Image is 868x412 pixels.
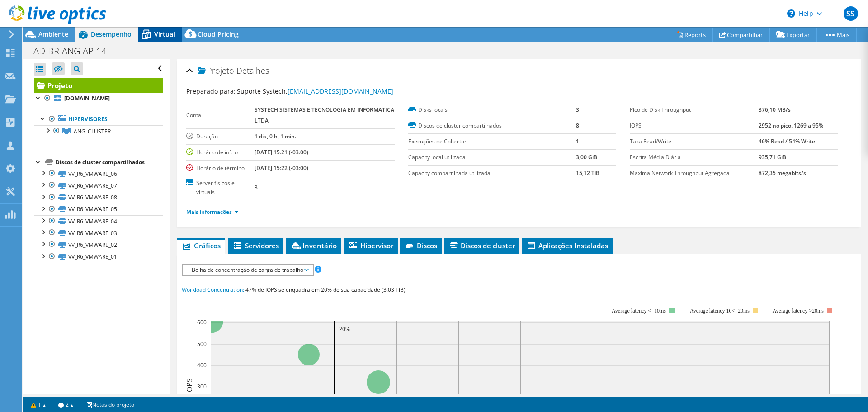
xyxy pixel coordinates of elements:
label: Capacity compartilhada utilizada [408,169,576,178]
label: Execuções de Collector [408,137,576,146]
label: Pico de Disk Throughput [630,105,758,114]
span: ANG_CLUSTER [74,128,111,135]
a: VV_R6_VMWARE_07 [34,180,163,191]
a: VV_R6_VMWARE_03 [34,227,163,239]
h1: AD-BR-ANG-AP-14 [29,46,120,56]
span: Workload Concentration: [182,286,244,294]
text: IOPS [184,378,194,393]
span: Discos de cluster [448,241,515,250]
b: 3 [576,106,579,114]
b: 8 [576,122,579,129]
label: Discos de cluster compartilhados [408,121,576,130]
a: Reports [670,28,713,42]
b: 1 [576,137,579,145]
label: Duração [186,132,255,141]
b: 15,12 TiB [576,169,599,177]
a: VV_R6_VMWARE_05 [34,204,163,215]
label: Conta [186,111,255,120]
text: Average latency >20ms [773,308,824,314]
span: Detalhes [236,65,269,76]
a: 1 [24,399,52,410]
text: 20% [339,325,350,333]
b: SYSTECH SISTEMAS E TECNOLOGIA EM INFORMATICA LTDA [255,106,394,124]
label: Capacity local utilizada [408,153,576,162]
b: 2952 no pico, 1269 a 95% [759,122,823,129]
span: Virtual [154,30,175,38]
a: ANG_CLUSTER [34,125,163,137]
span: Gráficos [182,241,221,250]
span: Cloud Pricing [198,30,239,38]
label: Taxa Read/Write [630,137,758,146]
a: Notas do projeto [80,399,141,410]
tspan: Average latency 10<=20ms [690,308,750,314]
label: Maxima Network Throughput Agregada [630,169,758,178]
a: Hipervisores [34,114,163,125]
b: [DATE] 15:22 (-03:00) [255,164,308,172]
label: IOPS [630,121,758,130]
label: Server físicos e virtuais [186,179,255,197]
text: 500 [197,340,207,348]
a: [EMAIL_ADDRESS][DOMAIN_NAME] [288,87,393,95]
span: 47% de IOPS se enquadra em 20% de sua capacidade (3,03 TiB) [245,286,406,294]
a: Projeto [34,78,163,93]
a: Exportar [769,28,817,42]
div: Discos de cluster compartilhados [56,157,163,168]
b: 935,71 GiB [759,153,786,161]
a: Mais [816,28,857,42]
b: 872,35 megabits/s [759,169,806,177]
b: [DATE] 15:21 (-03:00) [255,148,308,156]
text: 600 [197,318,207,326]
b: 376,10 MB/s [759,106,791,114]
tspan: Average latency <=10ms [612,308,666,314]
span: Ambiente [38,30,68,38]
span: Projeto [198,66,234,76]
span: Inventário [290,241,337,250]
svg: \n [787,9,795,18]
span: Desempenho [91,30,132,38]
a: VV_R6_VMWARE_06 [34,168,163,180]
span: Servidores [233,241,279,250]
b: [DOMAIN_NAME] [64,95,110,102]
b: 46% Read / 54% Write [759,137,815,145]
span: Discos [405,241,437,250]
label: Horário de término [186,164,255,173]
a: 2 [52,399,80,410]
text: 300 [197,383,207,390]
a: VV_R6_VMWARE_08 [34,192,163,204]
label: Preparado para: [186,87,236,95]
label: Escrita Média Diária [630,153,758,162]
span: Hipervisor [348,241,393,250]
b: 3,00 GiB [576,153,597,161]
span: SS [844,6,858,21]
label: Horário de início [186,148,255,157]
a: VV_R6_VMWARE_02 [34,239,163,251]
a: VV_R6_VMWARE_01 [34,251,163,263]
span: Suporte Systech, [237,87,393,95]
text: 400 [197,361,207,369]
a: Compartilhar [712,28,770,42]
a: VV_R6_VMWARE_04 [34,215,163,227]
b: 1 dia, 0 h, 1 min. [255,133,296,140]
span: Bolha de concentração de carga de trabalho [187,265,308,275]
label: Disks locais [408,105,576,114]
a: Mais informações [186,208,239,216]
b: 3 [255,184,258,191]
a: [DOMAIN_NAME] [34,93,163,104]
span: Aplicações Instaladas [526,241,608,250]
